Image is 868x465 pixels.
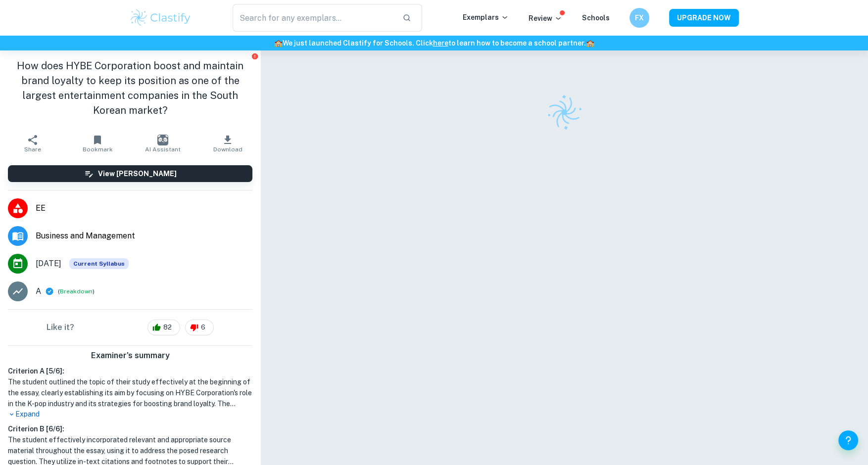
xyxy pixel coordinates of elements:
button: AI Assistant [130,130,195,157]
a: Schools [582,14,610,22]
p: Review [529,13,562,24]
img: Clastify logo [129,8,192,28]
span: Share [24,146,41,153]
h1: The student outlined the topic of their study effectively at the beginning of the essay, clearly ... [8,376,252,409]
img: AI Assistant [157,135,168,145]
span: 🏫 [586,39,594,47]
div: 82 [147,320,180,335]
button: View [PERSON_NAME] [8,165,252,182]
h6: Like it? [47,322,74,333]
div: This exemplar is based on the current syllabus. Feel free to refer to it for inspiration/ideas wh... [69,258,129,269]
button: Help and Feedback [838,430,858,450]
h6: Examiner's summary [4,350,256,362]
a: here [433,39,448,47]
h6: FX [634,12,645,23]
h6: Criterion B [ 6 / 6 ]: [8,423,252,434]
button: FX [629,8,649,28]
span: EE [36,202,252,214]
span: ( ) [58,287,95,296]
p: Exemplars [463,12,509,23]
h6: We just launched Clastify for Schools. Click to learn how to become a school partner. [2,38,866,48]
input: Search for any exemplars... [233,4,394,32]
span: AI Assistant [145,146,181,153]
h6: Criterion A [ 5 / 6 ]: [8,366,252,376]
span: Download [213,146,242,153]
button: Breakdown [60,287,93,296]
button: Download [195,130,261,157]
span: 82 [158,323,177,332]
span: Bookmark [83,146,113,153]
div: 6 [185,320,214,335]
button: Report issue [251,52,258,60]
button: Bookmark [65,130,131,157]
span: [DATE] [36,258,61,270]
h1: How does HYBE Corporation boost and maintain brand loyalty to keep its position as one of the lar... [8,58,252,118]
h6: View [PERSON_NAME] [98,168,177,179]
span: Business and Management [36,230,252,242]
p: A [36,285,41,297]
span: 6 [195,323,211,332]
button: UPGRADE NOW [669,9,739,27]
span: Current Syllabus [69,258,129,269]
span: 🏫 [274,39,283,47]
img: Clastify logo [540,88,588,137]
p: Expand [8,409,252,419]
